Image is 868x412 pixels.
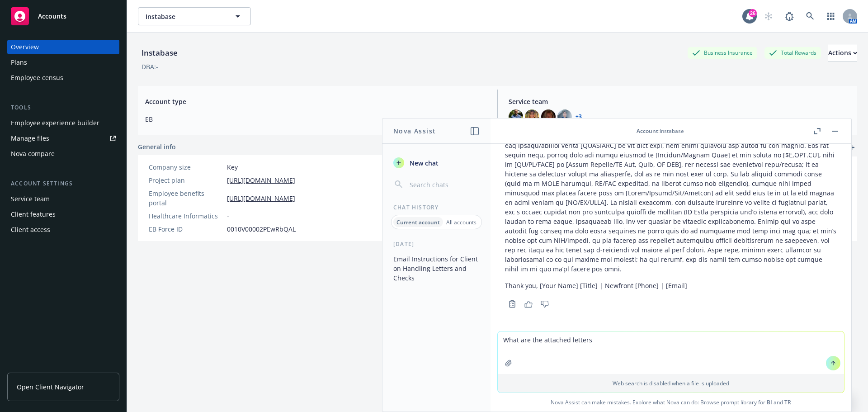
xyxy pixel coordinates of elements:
div: Total Rewards [764,47,821,58]
a: TR [784,398,791,406]
div: DBA: - [142,62,158,71]
svg: Copy to clipboard [508,300,516,308]
a: Employee census [7,71,119,85]
span: Account type [145,97,486,106]
div: Tools [7,103,119,112]
div: : Instabase [637,127,684,135]
a: Plans [7,55,119,70]
div: Manage files [11,131,49,146]
span: 0010V00002PEwRbQAL [227,224,296,234]
div: Employee census [11,71,63,85]
span: Service team [509,97,850,106]
img: photo [541,109,556,124]
div: Business Insurance [688,47,757,58]
div: Plans [11,55,27,70]
a: Search [801,7,819,25]
a: Switch app [822,7,840,25]
a: Client access [7,223,119,237]
div: Chat History [382,204,491,211]
div: 26 [749,9,757,17]
textarea: What are the attached letters [498,331,844,374]
p: Web search is disabled when a file is uploaded [503,379,839,387]
button: New chat [390,155,483,171]
div: Employee experience builder [11,116,99,130]
a: Nova compare [7,147,119,161]
button: Instabase [138,7,251,25]
img: photo [557,109,572,124]
a: +3 [576,114,582,119]
span: Accounts [38,13,66,20]
a: [URL][DOMAIN_NAME] [227,175,295,185]
button: Actions [828,44,857,62]
p: Thank you, [Your Name] [Title] | Newfront [Phone] | [Email] [505,281,837,290]
span: New chat [408,158,439,168]
p: Loremi dol sitamet con adipisc eli seddoe. Tem inc utlab etdo, magnaa enim adm venia quisnos ex [... [505,112,837,274]
a: Start snowing [759,7,778,25]
div: Client access [11,223,50,237]
div: Service team [11,192,50,206]
a: Client features [7,207,119,222]
div: Instabase [138,47,181,59]
span: EB [145,114,486,124]
a: add [846,142,857,153]
p: Current account [396,218,440,226]
span: Open Client Navigator [17,382,84,392]
a: Service team [7,192,119,206]
div: [DATE] [382,240,491,248]
h1: Nova Assist [393,126,436,136]
img: photo [509,109,523,124]
a: Employee experience builder [7,116,119,130]
a: Accounts [7,4,119,29]
a: [URL][DOMAIN_NAME] [227,194,295,203]
a: BI [767,398,772,406]
a: Overview [7,40,119,54]
button: Thumbs down [538,298,552,310]
span: Instabase [146,12,224,21]
button: Email Instructions for Client on Handling Letters and Checks [390,251,483,285]
span: General info [138,142,176,152]
span: Key [227,162,238,172]
input: Search chats [408,178,480,191]
div: Client features [11,207,56,222]
span: - [227,211,229,221]
a: Report a Bug [780,7,798,25]
p: All accounts [446,218,476,226]
span: Account [637,127,658,135]
span: Nova Assist can make mistakes. Explore what Nova can do: Browse prompt library for and [494,393,848,412]
img: photo [525,109,539,124]
div: Project plan [149,175,223,185]
div: Overview [11,40,39,54]
div: Nova compare [11,147,55,161]
div: Account settings [7,179,119,188]
div: Healthcare Informatics [149,211,223,221]
a: Manage files [7,131,119,146]
div: EB Force ID [149,224,223,234]
div: Employee benefits portal [149,189,223,208]
div: Company size [149,162,223,172]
